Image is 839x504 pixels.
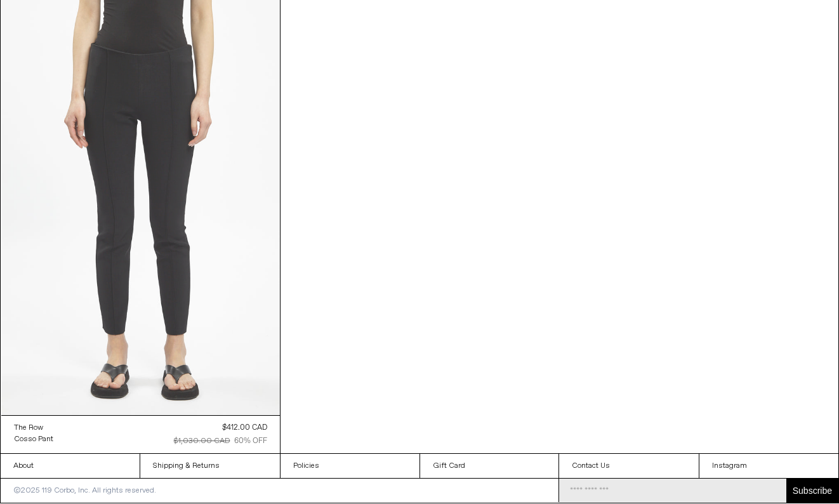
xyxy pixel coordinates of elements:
[222,422,267,434] div: $412.00 CAD
[699,454,838,478] a: Instagram
[234,435,267,447] div: 60% OFF
[14,434,53,445] a: Cosso Pant
[281,454,419,478] a: Policies
[14,422,53,434] a: The Row
[420,454,559,478] a: Gift Card
[14,423,43,434] div: The Row
[174,435,230,447] div: $1,030.00 CAD
[559,454,698,478] a: Contact Us
[559,479,786,503] input: Email Address
[786,479,838,503] button: Subscribe
[1,454,140,478] a: About
[140,454,279,478] a: Shipping & Returns
[1,479,169,503] p: ©2025 119 Corbo, Inc. All rights reserved.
